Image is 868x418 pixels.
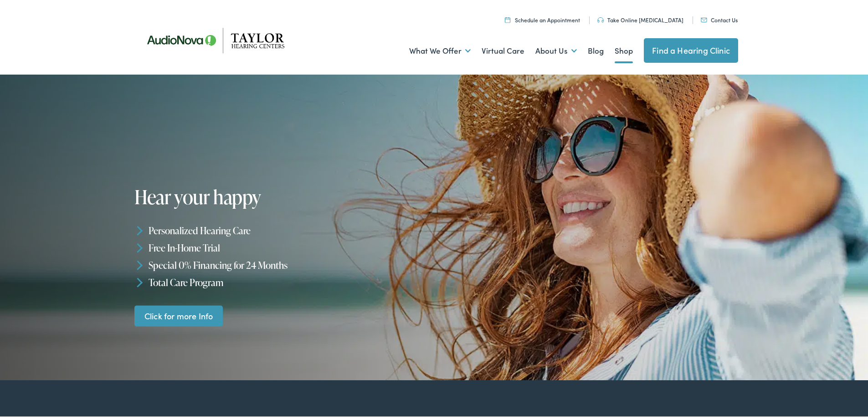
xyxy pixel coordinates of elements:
[505,14,580,22] a: Schedule an Appointment
[409,32,471,66] a: What We Offer
[134,255,438,272] li: Special 0% Financing for 24 Months
[701,14,738,22] a: Contact Us
[597,14,683,22] a: Take Online [MEDICAL_DATA]
[134,220,438,237] li: Personalized Hearing Care
[134,185,411,206] h1: Hear your happy
[588,32,604,66] a: Blog
[701,16,707,20] img: utility icon
[134,272,438,289] li: Total Care Program
[644,36,738,61] a: Find a Hearing Clinic
[482,32,524,66] a: Virtual Care
[134,237,438,255] li: Free In-Home Trial
[505,15,510,21] img: utility icon
[535,32,577,66] a: About Us
[615,32,633,66] a: Shop
[134,303,223,325] a: Click for more Info
[597,15,604,21] img: utility icon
